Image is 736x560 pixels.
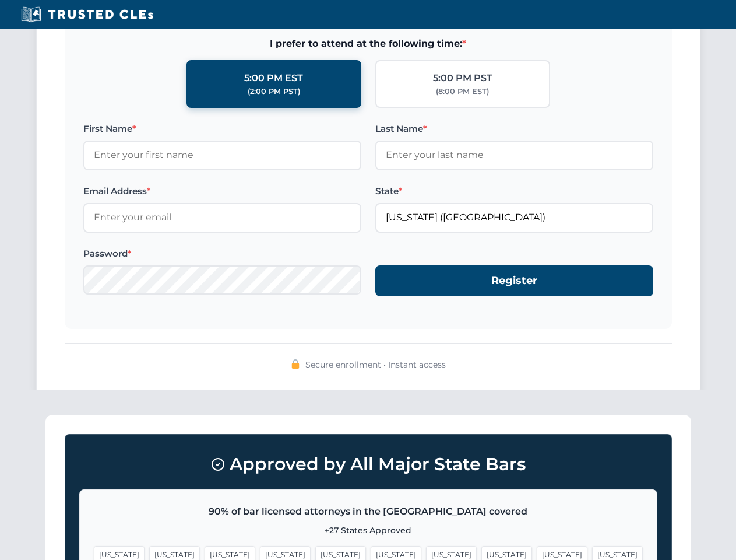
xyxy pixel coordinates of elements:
[83,184,361,198] label: Email Address
[375,203,653,232] input: Florida (FL)
[305,358,446,371] span: Secure enrollment • Instant access
[17,6,157,23] img: Trusted CLEs
[83,141,361,170] input: Enter your first name
[436,86,489,97] div: (8:00 PM EST)
[433,71,492,86] div: 5:00 PM PST
[375,265,653,296] button: Register
[94,524,643,537] p: +27 States Approved
[375,184,653,198] label: State
[291,359,300,369] img: 🔒
[94,504,643,519] p: 90% of bar licensed attorneys in the [GEOGRAPHIC_DATA] covered
[83,247,361,261] label: Password
[83,122,361,136] label: First Name
[375,122,653,136] label: Last Name
[83,36,653,51] span: I prefer to attend at the following time:
[244,71,303,86] div: 5:00 PM EST
[375,141,653,170] input: Enter your last name
[248,86,300,97] div: (2:00 PM PST)
[79,449,657,480] h3: Approved by All Major State Bars
[83,203,361,232] input: Enter your email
